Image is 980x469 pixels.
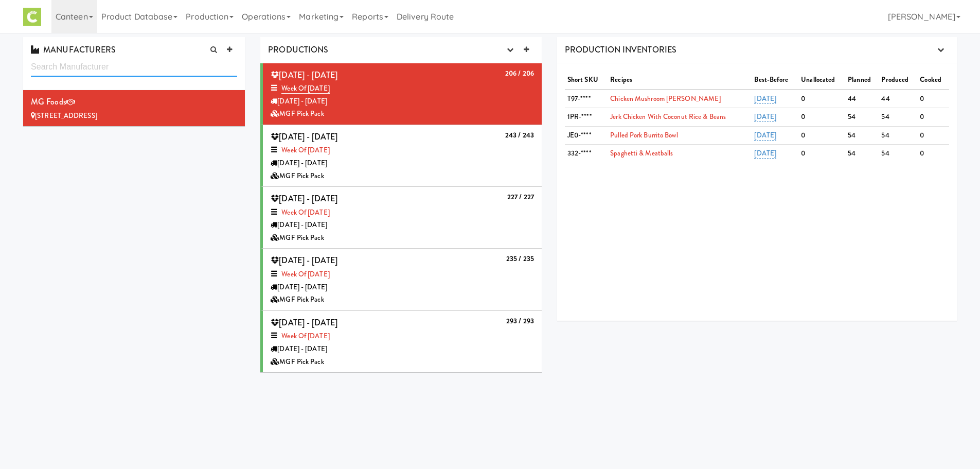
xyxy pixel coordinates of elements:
[879,126,917,145] td: 54
[798,108,845,127] td: 0
[608,71,752,90] th: Recipes
[798,145,845,163] td: 0
[754,130,776,141] a: [DATE]
[610,148,673,158] a: Spaghetti & Meatballs
[879,108,917,127] td: 54
[754,148,776,159] a: [DATE]
[505,130,534,140] b: 243 / 243
[35,111,97,120] span: [STREET_ADDRESS]
[565,126,949,145] tr: JE0-****Pulled Pork Burrito Bowl[DATE]054540
[845,126,879,145] td: 54
[565,44,676,56] span: PRODUCTION INVENTORIES
[271,254,337,266] span: [DATE] - [DATE]
[917,90,949,108] td: 0
[754,112,776,122] a: [DATE]
[281,145,329,155] a: Week of [DATE]
[271,170,534,183] div: MGF Pick Pack
[260,187,542,249] li: 227 / 227 [DATE] - [DATE]Week of [DATE][DATE] - [DATE]MGF Pick Pack
[271,232,534,245] div: MGF Pick Pack
[879,71,917,90] th: Produced
[271,356,534,369] div: MGF Pick Pack
[281,269,329,279] a: Week of [DATE]
[260,311,542,373] li: 293 / 293 [DATE] - [DATE]Week of [DATE][DATE] - [DATE]MGF Pick Pack
[271,69,337,81] span: [DATE] - [DATE]
[917,108,949,127] td: 0
[268,44,328,56] span: PRODUCTIONS
[917,145,949,163] td: 0
[610,94,721,103] a: Chicken Mushroom [PERSON_NAME]
[752,71,798,90] th: Best-Before
[271,317,337,328] span: [DATE] - [DATE]
[506,316,534,326] b: 293 / 293
[260,249,542,310] li: 235 / 235 [DATE] - [DATE]Week of [DATE][DATE] - [DATE]MGF Pick Pack
[507,192,534,202] b: 227 / 227
[506,254,534,264] b: 235 / 235
[271,108,534,120] div: MGF Pick Pack
[260,63,542,125] li: 206 / 206 [DATE] - [DATE]Week of [DATE][DATE] - [DATE]MGF Pick Pack
[271,157,534,170] div: [DATE] - [DATE]
[271,95,534,108] div: [DATE] - [DATE]
[798,71,845,90] th: Unallocated
[565,71,608,90] th: Short SKU
[31,44,116,56] span: MANUFACTURERS
[879,90,917,108] td: 44
[31,96,66,108] span: MG Foods
[271,343,534,356] div: [DATE] - [DATE]
[23,90,245,126] li: MG Foods[STREET_ADDRESS]
[845,108,879,127] td: 54
[845,90,879,108] td: 44
[271,293,534,306] div: MGF Pick Pack
[565,90,949,108] tr: T97-****Chicken Mushroom [PERSON_NAME][DATE]044440
[281,331,329,341] a: Week of [DATE]
[879,145,917,163] td: 54
[610,130,678,140] a: Pulled Pork Burrito Bowl
[754,94,776,104] a: [DATE]
[260,125,542,187] li: 243 / 243 [DATE] - [DATE]Week of [DATE][DATE] - [DATE]MGF Pick Pack
[505,68,534,78] b: 206 / 206
[23,8,41,26] img: Micromart
[271,281,534,294] div: [DATE] - [DATE]
[917,126,949,145] td: 0
[798,126,845,145] td: 0
[610,112,726,121] a: Jerk Chicken with Coconut Rice & Beans
[281,207,329,217] a: Week of [DATE]
[271,219,534,232] div: [DATE] - [DATE]
[565,145,949,163] tr: 332-****Spaghetti & Meatballs[DATE]054540
[845,71,879,90] th: Planned
[917,71,949,90] th: Cooked
[31,58,237,77] input: Search Manufacturer
[845,145,879,163] td: 54
[271,193,337,204] span: [DATE] - [DATE]
[798,90,845,108] td: 0
[281,83,329,94] a: Week of [DATE]
[565,108,949,127] tr: 1PR-****Jerk Chicken with Coconut Rice & Beans[DATE]054540
[271,131,337,143] span: [DATE] - [DATE]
